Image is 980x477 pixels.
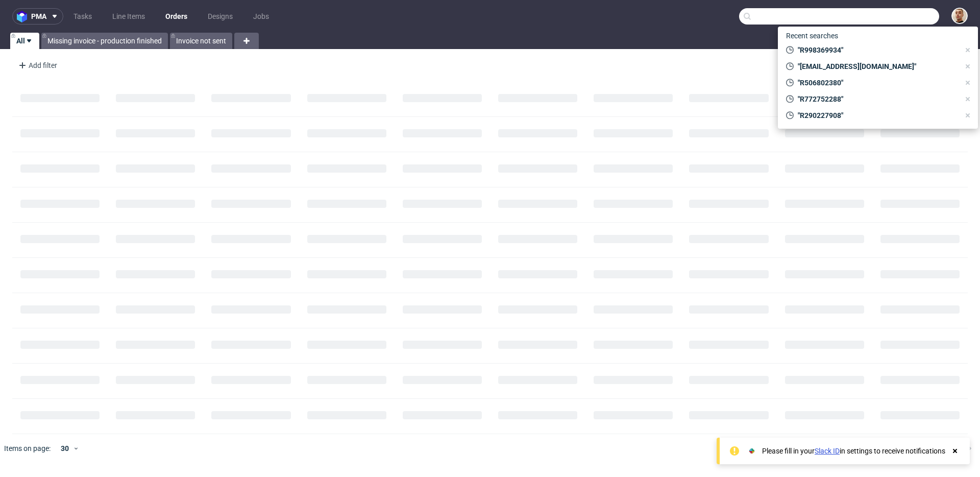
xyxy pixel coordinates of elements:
[55,441,73,456] div: 30
[794,110,960,121] span: "R290227908"
[247,8,275,25] a: Jobs
[67,8,98,25] a: Tasks
[782,28,842,44] span: Recent searches
[31,13,46,20] span: pma
[12,8,63,25] button: pma
[159,8,193,25] a: Orders
[794,78,960,88] span: "R506802380"
[170,33,232,49] a: Invoice not sent
[747,446,757,456] img: Slack
[794,94,960,104] span: "R772752288"
[17,11,31,22] img: logo
[14,57,59,74] div: Add filter
[41,33,168,49] a: Missing invoice - production finished
[952,9,967,23] img: Bartłomiej Leśniczuk
[794,45,960,55] span: "R998369934"
[106,8,151,25] a: Line Items
[762,446,945,456] div: Please fill in your in settings to receive notifications
[10,33,39,49] a: All
[815,447,840,455] a: Slack ID
[4,443,51,454] span: Items on page:
[794,61,960,71] span: "[EMAIL_ADDRESS][DOMAIN_NAME]"
[202,8,239,25] a: Designs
